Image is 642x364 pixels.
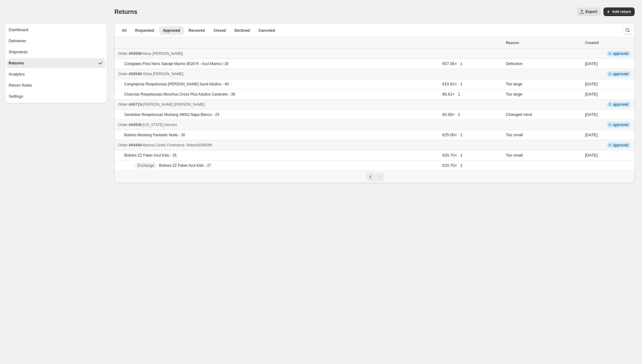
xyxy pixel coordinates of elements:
[504,130,583,140] td: Too small
[585,82,598,86] time: Saturday, August 23, 2025 at 7:33:40 PM
[577,7,601,16] button: Export
[585,92,598,96] time: Saturday, August 23, 2025 at 7:33:40 PM
[613,102,628,107] span: approved
[442,163,462,168] span: €20.70 × 1
[7,92,105,101] button: Settings
[442,153,462,157] span: €20.70 × 1
[442,82,462,86] span: €10.62 × 1
[9,82,32,88] div: Return Rules
[124,92,235,97] p: Chanclas Respetuosas Moochuu Cross Plus Adultos Caramelo - 39
[9,93,23,100] div: Settings
[118,71,502,77] div: -
[258,28,275,33] span: Canceled
[124,153,176,158] p: Botines ZZ Faber Azul Kids - 26
[586,9,597,14] span: Export
[585,153,598,157] time: Sunday, August 10, 2025 at 3:33:19 PM
[143,143,184,147] span: Marina Cortés Fontiveros
[143,72,183,76] span: Sílvia [PERSON_NAME]
[7,25,105,35] button: Dashboard
[612,9,631,14] span: Add return
[143,102,205,107] span: [PERSON_NAME] [PERSON_NAME]
[118,72,128,76] span: Order
[504,79,583,89] td: Too large
[114,8,137,15] span: Returns
[7,47,105,57] button: Shipments
[129,51,142,56] span: #K6598
[122,28,126,33] span: All
[613,122,628,127] span: approved
[504,89,583,100] td: Too large
[129,102,142,107] span: #K6713
[114,170,635,183] nav: Pagination
[613,51,628,56] span: approved
[585,41,599,45] span: Created
[506,41,519,45] span: Reason
[613,143,628,148] span: approved
[442,61,462,66] span: €57.95 × 1
[9,27,28,33] div: Dashboard
[129,143,142,147] span: #K6440
[442,112,460,117] span: €0.00 × 1
[234,28,250,33] span: Declined
[124,82,229,87] p: Cangrejeras Respetuosas [PERSON_NAME] Sand Adultos - 40
[603,7,635,16] button: Add return
[143,51,183,56] span: Neus [PERSON_NAME]
[442,92,460,96] span: €8.61 × 1
[9,38,26,44] div: Deliveries
[585,112,598,117] time: Saturday, August 23, 2025 at 5:03:47 PM
[138,163,154,168] span: Exchange
[366,173,375,181] button: Previous
[118,102,128,107] span: Order
[163,28,180,33] span: Approved
[118,51,502,57] div: -
[129,72,142,76] span: #K6549
[7,80,105,90] button: Return Rules
[213,28,226,33] span: Closed
[7,58,105,68] button: Returns
[504,59,583,69] td: Defective
[129,123,142,127] span: #K6536
[118,142,502,148] div: -
[9,71,25,77] div: Analytics
[124,61,228,66] p: Colegiales Flexi Nens Salvaje Marino 9020-R - Azul Marino / 30
[135,28,154,33] span: Requested
[118,101,502,108] div: -
[159,163,211,168] p: Botines ZZ Faber Azul Kids - 27
[118,143,128,147] span: Order
[613,72,628,76] span: approved
[504,150,583,161] td: Too small
[118,122,502,128] div: -
[184,143,212,147] span: - Return 6306096
[118,51,128,56] span: Order
[124,112,219,117] p: Sandalias Respetuosas Mustang 49062 Napa Blanco - 23
[143,123,177,127] span: [US_STATE] Herrero
[442,133,462,137] span: €25.00 × 1
[189,28,205,33] span: Received
[118,123,128,127] span: Order
[9,49,27,55] div: Shipments
[585,61,598,66] time: Tuesday, August 26, 2025 at 11:56:09 AM
[623,26,632,35] button: Search and filter results
[585,133,598,137] time: Friday, August 15, 2025 at 2:34:21 PM
[7,36,105,46] button: Deliveries
[504,110,583,120] td: Changed mind
[9,60,24,66] div: Returns
[124,133,185,137] p: Botines Mustang Fantastic Nude - 30
[7,69,105,79] button: Analytics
